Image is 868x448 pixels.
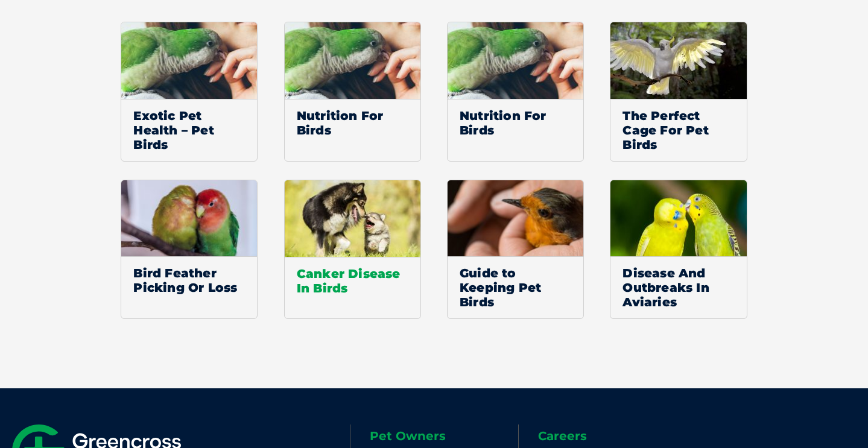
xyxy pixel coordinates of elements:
[844,55,857,67] button: Search
[121,256,257,304] span: Bird Feather Picking Or Loss
[610,180,747,320] a: Disease And Outbreaks In Aviaries
[610,99,746,161] span: The Perfect Cage For Pet Birds
[121,180,258,320] a: Bird Feather Picking Or Loss
[121,22,258,162] a: Exotic Pet Health – Pet Birds
[538,430,687,442] h6: Careers
[284,22,421,162] a: Nutrition For Birds
[121,99,257,161] span: Exotic Pet Health – Pet Birds
[284,180,421,320] a: Default ThumbnailCanker Disease In Birds
[610,256,746,318] span: Disease And Outbreaks In Aviaries
[285,99,420,147] span: Nutrition For Birds
[285,257,420,304] span: Canker Disease In Birds
[448,256,583,318] span: Guide to Keeping Pet Birds
[610,22,747,162] a: The Perfect Cage For Pet Birds
[285,180,421,257] img: Default Thumbnail
[447,22,584,162] a: Nutrition For Birds
[370,430,519,442] h6: Pet Owners
[448,99,583,147] span: Nutrition For Birds
[448,180,583,257] img: Bird being held in someone's hands
[447,180,584,320] a: Guide to Keeping Pet Birds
